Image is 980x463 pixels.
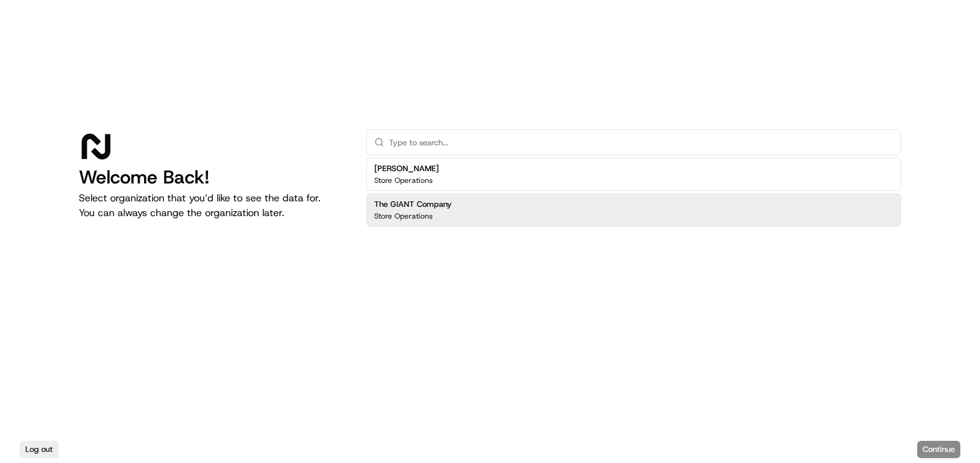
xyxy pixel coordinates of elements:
[374,175,433,185] p: Store Operations
[20,441,58,458] button: Log out
[374,211,433,221] p: Store Operations
[374,199,452,210] h2: The GIANT Company
[374,163,439,174] h2: [PERSON_NAME]
[79,191,347,220] p: Select organization that you’d like to see the data for. You can always change the organization l...
[366,155,901,229] div: Suggestions
[389,130,893,155] input: Type to search...
[79,166,347,188] h1: Welcome Back!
